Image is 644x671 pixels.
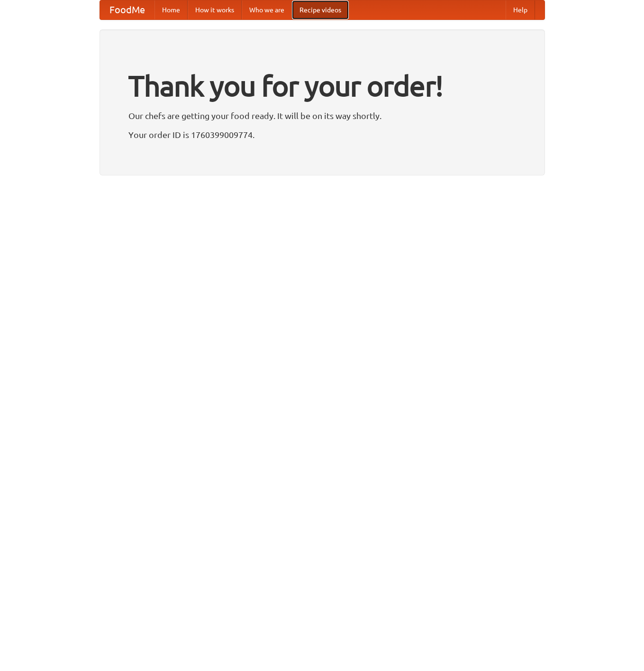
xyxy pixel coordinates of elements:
[506,0,535,19] a: Help
[154,0,188,19] a: Home
[188,0,242,19] a: How it works
[128,63,516,109] h1: Thank you for your order!
[128,109,516,123] p: Our chefs are getting your food ready. It will be on its way shortly.
[242,0,292,19] a: Who we are
[292,0,349,19] a: Recipe videos
[128,128,516,142] p: Your order ID is 1760399009774.
[100,0,154,19] a: FoodMe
